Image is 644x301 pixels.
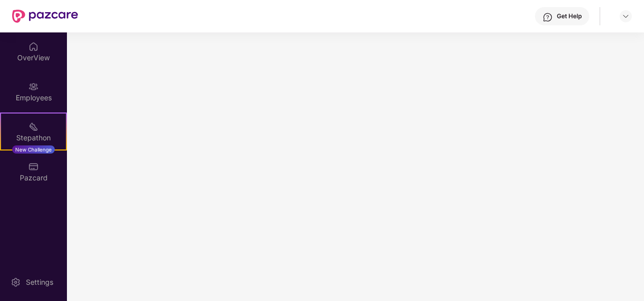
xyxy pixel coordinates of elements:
[12,145,55,154] div: New Challenge
[622,12,630,20] img: svg+xml;base64,PHN2ZyBpZD0iRHJvcGRvd24tMzJ4MzIiIHhtbG5zPSJodHRwOi8vd3d3LnczLm9yZy8yMDAwL3N2ZyIgd2...
[557,12,582,20] div: Get Help
[28,82,39,92] img: svg+xml;base64,PHN2ZyBpZD0iRW1wbG95ZWVzIiB4bWxucz0iaHR0cDovL3d3dy53My5vcmcvMjAwMC9zdmciIHdpZHRoPS...
[28,162,39,172] img: svg+xml;base64,PHN2ZyBpZD0iUGF6Y2FyZCIgeG1sbnM9Imh0dHA6Ly93d3cudzMub3JnLzIwMDAvc3ZnIiB3aWR0aD0iMj...
[28,42,39,52] img: svg+xml;base64,PHN2ZyBpZD0iSG9tZSIgeG1sbnM9Imh0dHA6Ly93d3cudzMub3JnLzIwMDAvc3ZnIiB3aWR0aD0iMjAiIG...
[23,277,56,287] div: Settings
[12,10,78,23] img: New Pazcare Logo
[28,122,39,132] img: svg+xml;base64,PHN2ZyB4bWxucz0iaHR0cDovL3d3dy53My5vcmcvMjAwMC9zdmciIHdpZHRoPSIyMSIgaGVpZ2h0PSIyMC...
[1,133,66,143] div: Stepathon
[543,12,553,22] img: svg+xml;base64,PHN2ZyBpZD0iSGVscC0zMngzMiIgeG1sbnM9Imh0dHA6Ly93d3cudzMub3JnLzIwMDAvc3ZnIiB3aWR0aD...
[11,277,21,287] img: svg+xml;base64,PHN2ZyBpZD0iU2V0dGluZy0yMHgyMCIgeG1sbnM9Imh0dHA6Ly93d3cudzMub3JnLzIwMDAvc3ZnIiB3aW...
